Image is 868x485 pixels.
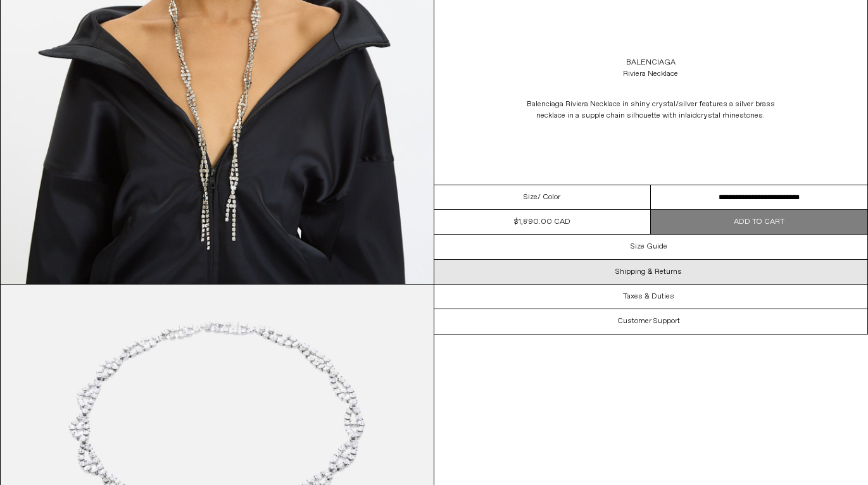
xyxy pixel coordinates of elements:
[617,317,680,326] h3: Customer Support
[734,217,784,227] span: Add to cart
[514,216,570,228] div: $1,890.00 CAD
[538,192,560,203] span: / Color
[524,92,777,128] p: Balenciaga Riviera Necklace in shiny crystal/silver features a silver brass necklace in a supple ...
[697,111,765,121] span: crystal rhinestones.
[524,192,538,203] span: Size
[615,267,682,276] h3: Shipping & Returns
[623,68,678,80] div: Riviera Necklace
[623,292,674,301] h3: Taxes & Duties
[631,242,667,251] h3: Size Guide
[651,210,867,234] button: Add to cart
[626,57,676,68] a: Balenciaga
